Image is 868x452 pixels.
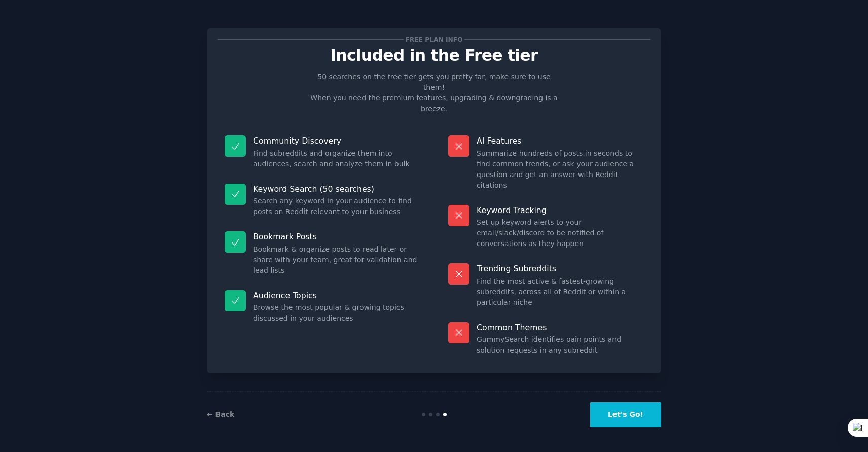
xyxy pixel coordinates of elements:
[590,402,661,427] button: Let's Go!
[404,34,464,45] span: Free plan info
[253,184,420,194] p: Keyword Search (50 searches)
[477,322,643,333] p: Common Themes
[207,410,234,419] a: ← Back
[477,135,643,146] p: AI Features
[477,205,643,216] p: Keyword Tracking
[253,135,420,146] p: Community Discovery
[218,47,650,64] p: Included in the Free tier
[477,217,643,249] dd: Set up keyword alerts to your email/slack/discord to be notified of conversations as they happen
[306,72,562,114] p: 50 searches on the free tier gets you pretty far, make sure to use them! When you need the premiu...
[253,244,420,276] dd: Bookmark & organize posts to read later or share with your team, great for validation and lead lists
[477,148,643,191] dd: Summarize hundreds of posts in seconds to find common trends, or ask your audience a question and...
[477,334,643,356] dd: GummySearch identifies pain points and solution requests in any subreddit
[253,196,420,217] dd: Search any keyword in your audience to find posts on Reddit relevant to your business
[477,276,643,308] dd: Find the most active & fastest-growing subreddits, across all of Reddit or within a particular niche
[253,302,420,324] dd: Browse the most popular & growing topics discussed in your audiences
[253,290,420,301] p: Audience Topics
[253,231,420,242] p: Bookmark Posts
[477,263,643,274] p: Trending Subreddits
[253,148,420,169] dd: Find subreddits and organize them into audiences, search and analyze them in bulk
